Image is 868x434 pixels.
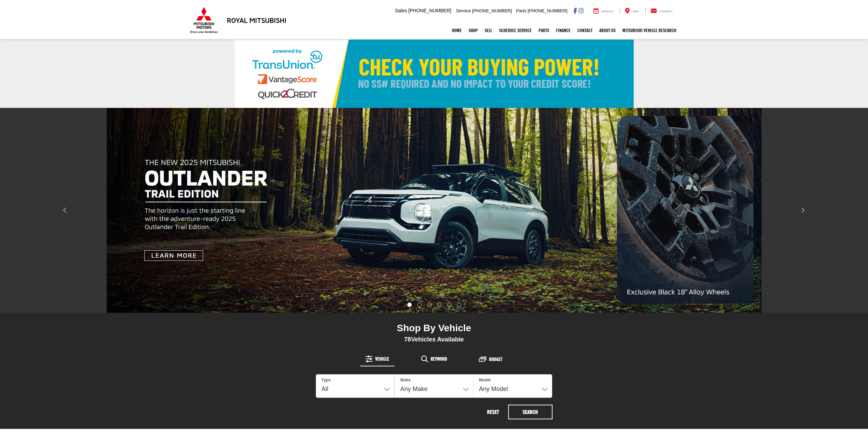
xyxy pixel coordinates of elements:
span: Sales [395,8,407,13]
a: Finance [553,22,574,39]
li: Go to slide number 4. [437,303,441,307]
li: Go to slide number 5. [447,303,451,307]
a: Schedule Service: Opens in a new tab [496,22,535,39]
span: Service [456,8,471,13]
button: Click to view next picture. [738,122,868,299]
a: About Us [596,22,619,39]
li: Go to slide number 3. [427,303,432,307]
a: Service [588,8,619,14]
li: Go to slide number 6. [457,303,461,307]
a: Mitsubishi Vehicle Research [619,22,680,39]
li: Go to slide number 2. [417,303,422,307]
a: Facebook: Click to visit our Facebook page [573,8,577,13]
span: [PHONE_NUMBER] [472,8,512,13]
a: Instagram: Click to visit our Instagram page [578,8,584,13]
a: Shop [465,22,481,39]
li: Go to slide number 1. [407,303,412,307]
div: Vehicles Available [316,336,553,343]
label: Type [322,377,331,383]
a: Contact [645,8,678,14]
span: Map [633,10,638,13]
span: [PHONE_NUMBER] [528,8,568,13]
a: Contact [574,22,596,39]
a: Home [448,22,465,39]
img: Outlander Trail Edition [107,108,762,313]
span: [PHONE_NUMBER] [408,8,451,13]
div: Shop By Vehicle [316,322,553,336]
a: Map [620,8,644,14]
img: Check Your Buying Power [235,40,634,108]
span: Service [602,10,614,13]
a: Parts: Opens in a new tab [535,22,553,39]
span: Vehicle [375,356,389,361]
span: 78 [404,336,411,343]
button: Reset [480,405,507,419]
h3: Royal Mitsubishi [227,16,286,24]
img: Mitsubishi [189,7,219,33]
span: Contact [660,10,673,13]
span: Parts [516,8,526,13]
label: Model [479,377,491,383]
button: Search [508,405,553,419]
a: Sell [481,22,496,39]
span: Keyword [431,356,447,361]
label: Make [400,377,411,383]
span: Budget [489,357,502,362]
